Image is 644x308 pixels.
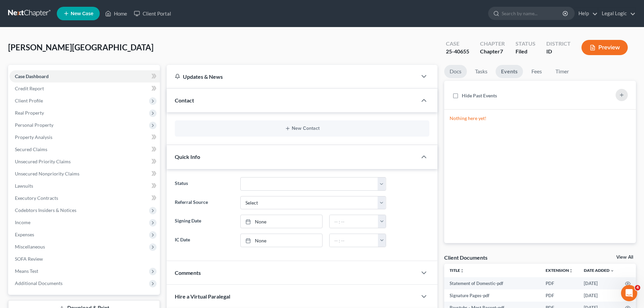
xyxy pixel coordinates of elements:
[9,253,160,265] a: SOFA Review
[171,234,237,247] label: IC Date
[526,65,547,78] a: Fees
[444,277,540,289] td: Statement of Domestic-pdf
[578,277,620,289] td: [DATE]
[446,48,469,55] div: 25-40655
[15,122,53,128] span: Personal Property
[130,7,174,20] a: Client Portal
[15,244,45,250] span: Miscellaneous
[540,277,578,289] td: PDF
[584,268,614,273] a: Date Added expand_more
[15,86,44,91] span: Credit Report
[9,82,160,95] a: Credit Report
[444,65,467,78] a: Docs
[171,215,237,228] label: Signing Date
[15,195,58,201] span: Executory Contracts
[616,255,633,260] a: View All
[9,192,160,204] a: Executory Contracts
[175,269,201,276] span: Comments
[9,131,160,143] a: Property Analysis
[15,98,43,103] span: Client Profile
[175,153,200,160] span: Quick Info
[500,48,503,54] span: 7
[15,134,52,140] span: Property Analysis
[444,110,636,127] p: Nothing here yet!
[598,7,636,20] a: Legal Logic
[9,143,160,156] a: Secured Claims
[330,215,378,228] input: -- : --
[462,93,497,98] span: Hide Past Events
[15,280,63,286] span: Additional Documents
[175,293,230,300] span: Hire a Virtual Paralegal
[15,207,76,213] span: Codebtors Insiders & Notices
[502,7,564,20] input: Search by name...
[496,65,523,78] a: Events
[516,48,535,55] div: Filed
[578,289,620,302] td: [DATE]
[175,97,194,103] span: Contact
[569,269,573,273] i: unfold_more
[71,11,93,16] span: New Case
[15,232,34,237] span: Expenses
[15,73,49,79] span: Case Dashboard
[15,110,44,116] span: Real Property
[516,40,535,48] div: Status
[15,146,47,152] span: Secured Claims
[550,65,574,78] a: Timer
[635,285,640,290] span: 4
[546,48,571,55] div: ID
[460,269,464,273] i: unfold_more
[171,177,237,191] label: Status
[241,215,322,228] a: None
[9,180,160,192] a: Lawsuits
[546,268,573,273] a: Extensionunfold_more
[15,219,30,225] span: Income
[9,156,160,168] a: Unsecured Priority Claims
[171,196,237,210] label: Referral Source
[9,70,160,82] a: Case Dashboard
[9,168,160,180] a: Unsecured Nonpriority Claims
[15,268,38,274] span: Means Test
[470,65,493,78] a: Tasks
[546,40,571,48] div: District
[330,234,378,247] input: -- : --
[575,7,598,20] a: Help
[15,171,79,176] span: Unsecured Nonpriority Claims
[444,289,540,302] td: Signature Pages-pdf
[450,268,464,273] a: Titleunfold_more
[15,159,71,164] span: Unsecured Priority Claims
[610,269,614,273] i: expand_more
[15,256,43,262] span: SOFA Review
[621,285,637,301] iframe: Intercom live chat
[175,73,409,80] div: Updates & News
[102,7,130,20] a: Home
[480,48,505,55] div: Chapter
[540,289,578,302] td: PDF
[446,40,469,48] div: Case
[180,126,424,131] button: New Contact
[480,40,505,48] div: Chapter
[15,183,33,189] span: Lawsuits
[8,42,153,52] span: [PERSON_NAME][GEOGRAPHIC_DATA]
[581,40,628,55] button: Preview
[444,254,487,261] div: Client Documents
[241,234,322,247] a: None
